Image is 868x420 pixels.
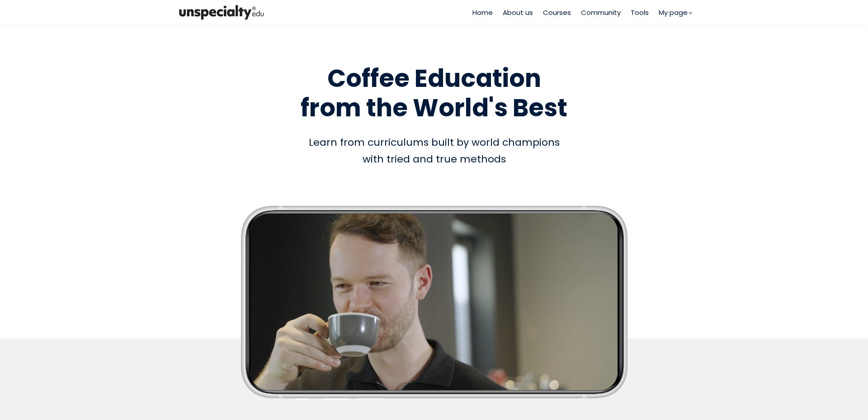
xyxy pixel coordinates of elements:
[503,7,533,18] a: About us
[472,7,493,18] a: Home
[659,7,688,18] span: My page
[543,7,571,18] a: Courses
[659,7,692,18] a: My page
[176,64,692,123] h1: Coffee Education from the World's Best
[581,7,621,18] a: Community
[631,7,649,18] a: Tools
[176,3,267,22] img: bc390a18feecddb333977e298b3a00a1.png
[176,134,692,168] div: Learn from curriculums built by world champions with tried and true methods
